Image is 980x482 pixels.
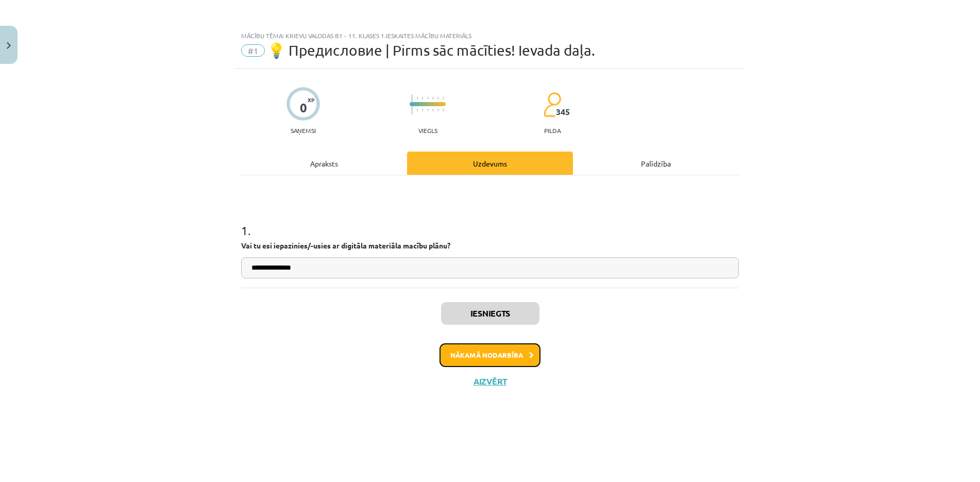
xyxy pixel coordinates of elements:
[418,127,437,134] p: Viegls
[241,205,739,237] h1: 1 .
[422,97,423,99] img: icon-short-line-57e1e144782c952c97e751825c79c345078a6d821885a25fce030b3d8c18986b.svg
[417,109,418,111] img: icon-short-line-57e1e144782c952c97e751825c79c345078a6d821885a25fce030b3d8c18986b.svg
[427,109,428,111] img: icon-short-line-57e1e144782c952c97e751825c79c345078a6d821885a25fce030b3d8c18986b.svg
[308,97,314,103] span: XP
[7,42,11,49] img: icon-close-lesson-0947bae3869378f0d4975bcd49f059093ad1ed9edebbc8119c70593378902aed.svg
[267,42,595,59] span: 💡 Предисловие | Pirms sāc mācīties! Ievada daļa.
[573,152,739,175] div: Palīdzība
[286,127,320,134] p: Saņemsi
[432,109,433,111] img: icon-short-line-57e1e144782c952c97e751825c79c345078a6d821885a25fce030b3d8c18986b.svg
[241,44,265,57] span: #1
[441,302,539,325] button: Iesniegts
[241,32,739,39] div: Mācību tēma: Krievu valodas b1 - 11. klases 1.ieskaites mācību materiāls
[241,152,407,175] div: Apraksts
[300,101,307,115] div: 0
[437,109,438,111] img: icon-short-line-57e1e144782c952c97e751825c79c345078a6d821885a25fce030b3d8c18986b.svg
[443,109,444,111] img: icon-short-line-57e1e144782c952c97e751825c79c345078a6d821885a25fce030b3d8c18986b.svg
[412,94,413,114] img: icon-long-line-d9ea69661e0d244f92f715978eff75569469978d946b2353a9bb055b3ed8787d.svg
[556,107,570,117] span: 345
[407,152,573,175] div: Uzdevums
[427,97,428,99] img: icon-short-line-57e1e144782c952c97e751825c79c345078a6d821885a25fce030b3d8c18986b.svg
[543,92,561,118] img: students-c634bb4e5e11cddfef0936a35e636f08e4e9abd3cc4e673bd6f9a4125e45ecb1.svg
[437,97,438,99] img: icon-short-line-57e1e144782c952c97e751825c79c345078a6d821885a25fce030b3d8c18986b.svg
[432,97,433,99] img: icon-short-line-57e1e144782c952c97e751825c79c345078a6d821885a25fce030b3d8c18986b.svg
[544,127,561,134] p: pilda
[422,109,423,111] img: icon-short-line-57e1e144782c952c97e751825c79c345078a6d821885a25fce030b3d8c18986b.svg
[440,343,540,367] button: Nākamā nodarbība
[241,241,450,250] strong: Vai tu esi iepazinies/-usies ar digitāla materiāla macību plānu?
[417,97,418,99] img: icon-short-line-57e1e144782c952c97e751825c79c345078a6d821885a25fce030b3d8c18986b.svg
[470,376,510,387] button: Aizvērt
[443,97,444,99] img: icon-short-line-57e1e144782c952c97e751825c79c345078a6d821885a25fce030b3d8c18986b.svg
